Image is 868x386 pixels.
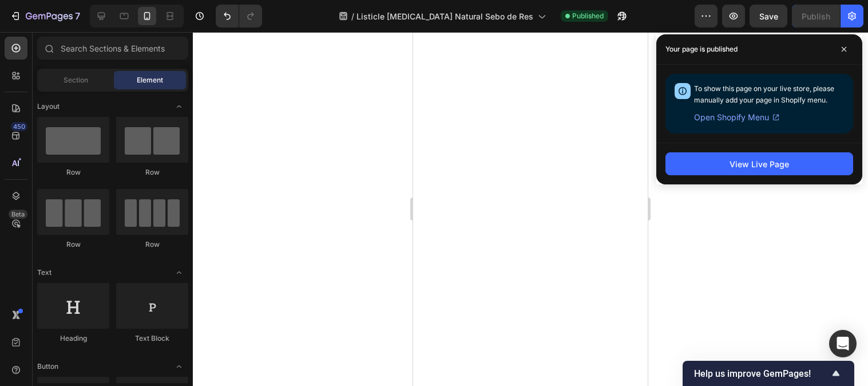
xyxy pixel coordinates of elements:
[9,210,27,219] div: Beta
[792,5,840,27] button: Publish
[5,5,85,27] button: 7
[665,44,738,55] p: Your page is published
[137,75,163,85] span: Element
[116,239,188,250] div: Row
[356,10,533,22] span: Listicle [MEDICAL_DATA] Natural Sebo de Res
[116,333,188,344] div: Text Block
[694,84,834,104] span: To show this page on your live store, please manually add your page in Shopify menu.
[64,75,88,85] span: Section
[730,158,789,170] div: View Live Page
[37,101,60,112] span: Layout
[665,152,853,175] button: View Live Page
[37,267,51,278] span: Text
[694,367,843,380] button: Show survey - Help us improve GemPages!
[11,122,27,131] div: 450
[572,11,604,21] span: Published
[413,32,648,386] iframe: Design area
[829,330,857,357] div: Open Intercom Messenger
[37,333,109,344] div: Heading
[351,10,354,22] span: /
[37,37,188,60] input: Search Sections & Elements
[750,5,787,27] button: Save
[694,368,829,379] span: Help us improve GemPages!
[216,5,262,27] div: Undo/Redo
[37,361,58,372] span: Button
[75,9,80,23] p: 7
[694,111,769,124] span: Open Shopify Menu
[170,357,188,376] span: Toggle open
[759,11,778,21] span: Save
[170,263,188,282] span: Toggle open
[802,10,830,22] div: Publish
[37,167,109,178] div: Row
[116,167,188,178] div: Row
[170,97,188,116] span: Toggle open
[37,239,109,250] div: Row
